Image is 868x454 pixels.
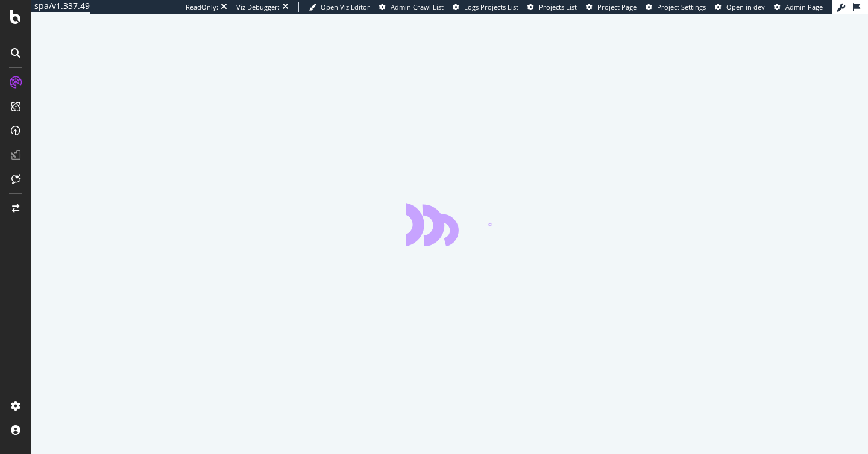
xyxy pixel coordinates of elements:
[464,2,518,11] span: Logs Projects List
[391,2,444,11] span: Admin Crawl List
[657,2,706,11] span: Project Settings
[236,2,280,12] div: Viz Debugger:
[539,2,577,11] span: Projects List
[785,2,823,11] span: Admin Page
[726,2,765,11] span: Open in dev
[406,203,493,246] div: animation
[186,2,218,12] div: ReadOnly:
[715,2,765,12] a: Open in dev
[379,2,444,12] a: Admin Crawl List
[309,2,370,12] a: Open Viz Editor
[646,2,706,12] a: Project Settings
[774,2,823,12] a: Admin Page
[321,2,370,11] span: Open Viz Editor
[453,2,518,12] a: Logs Projects List
[597,2,637,11] span: Project Page
[586,2,637,12] a: Project Page
[527,2,577,12] a: Projects List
